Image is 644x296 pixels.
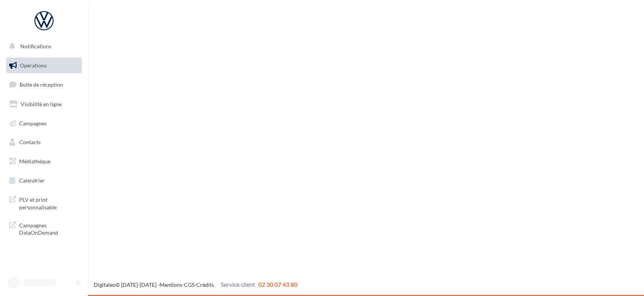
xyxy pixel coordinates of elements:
[20,81,63,88] span: Boîte de réception
[5,153,83,169] a: Médiathèque
[19,220,79,237] span: Campagnes DataOnDemand
[19,194,79,211] span: PLV et print personnalisable
[5,76,83,93] a: Boîte de réception
[5,191,83,214] a: PLV et print personnalisable
[258,281,297,288] span: 02 30 07 43 80
[5,173,83,189] a: Calendrier
[221,281,255,288] span: Service client
[19,120,47,126] span: Campagnes
[19,177,45,184] span: Calendrier
[5,134,83,150] a: Contacts
[5,217,83,240] a: Campagnes DataOnDemand
[21,101,62,107] span: Visibilité en ligne
[19,158,51,164] span: Médiathèque
[94,281,297,288] span: © [DATE]-[DATE] - - -
[20,62,47,69] span: Opérations
[184,281,194,288] a: CGS
[160,281,182,288] a: Mentions
[5,115,83,132] a: Campagnes
[5,58,83,74] a: Opérations
[94,281,116,288] a: Digitaleo
[5,38,80,54] button: Notifications
[20,43,51,49] span: Notifications
[196,281,214,288] a: Crédits
[19,139,41,145] span: Contacts
[5,96,83,112] a: Visibilité en ligne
